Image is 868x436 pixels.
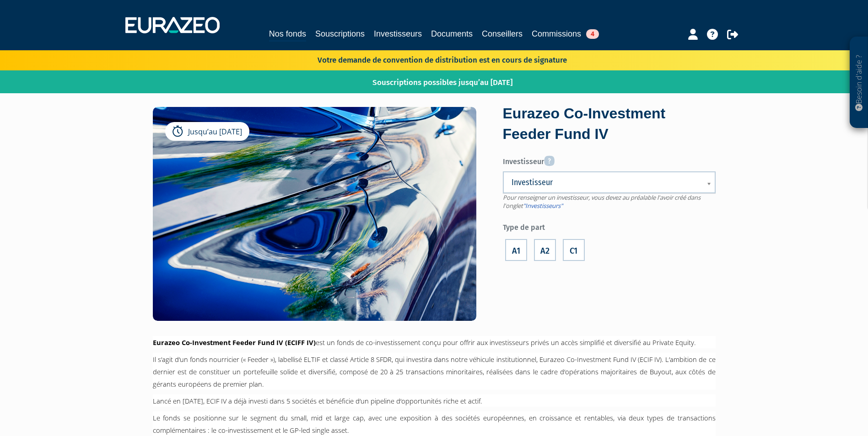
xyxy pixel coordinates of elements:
p: Votre demande de convention de distribution est en cours de signature [291,53,567,66]
div: Eurazeo Co-Investment Feeder Fund IV [503,103,716,145]
img: Eurazeo Co-Investment Feeder Fund IV [153,107,476,321]
a: "Investisseurs" [523,202,563,210]
span: 4 [586,29,599,39]
a: Investisseurs [374,27,422,40]
span: Lancé en [DATE], ECIF IV a déjà investi dans 5 sociétés et bénéficie d’un pipeline d’opportunités... [153,396,482,405]
label: A2 [534,239,556,261]
span: Pour renseigner un investisseur, vous devez au préalable l'avoir créé dans l'onglet [503,193,701,210]
img: 1732889491-logotype_eurazeo_blanc_rvb.png [125,17,220,33]
a: Nos fonds [269,27,306,42]
label: Investisseur [503,152,716,167]
span: Le fonds se positionne sur le segment du small, mid et large cap, avec une exposition à des socié... [153,413,716,435]
a: Souscriptions [315,27,365,40]
span: est un fonds de co-investissement conçu pour offrir aux investisseurs privés un accès simplifié e... [316,338,696,347]
a: Commissions4 [532,27,599,40]
p: Souscriptions possibles jusqu’au [DATE] [346,73,512,88]
a: Documents [431,27,473,40]
span: Eurazeo Co-Investment Feeder Fund IV (ECIFF IV) [153,338,316,347]
a: Conseillers [482,27,523,40]
label: C1 [563,239,585,261]
span: Il s’agit d’un fonds nourricier (« Feeder »), labellisé ELTIF et classé Article 8 SFDR, qui inves... [153,355,716,388]
span: Investisseur [512,177,695,188]
label: A1 [505,239,527,261]
p: Besoin d'aide ? [854,42,864,124]
div: Jusqu’au [DATE] [165,122,249,141]
label: Type de part [503,219,716,233]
